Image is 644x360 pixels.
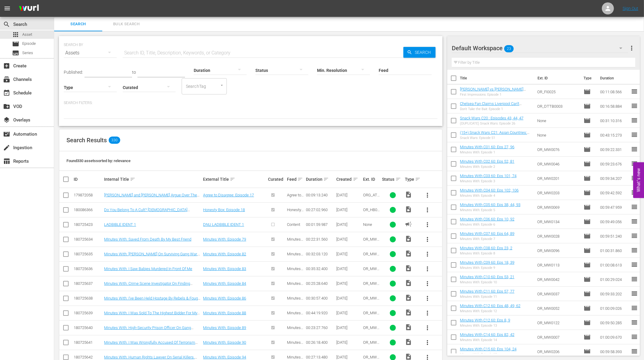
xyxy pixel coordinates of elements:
td: 00:43:15.273 [598,128,631,142]
a: Minutes With: Episode 86 [203,296,246,300]
div: Minutes With: Episode 9 [460,266,514,270]
span: Minutes With [287,296,303,305]
button: Open Feedback Widget [633,162,644,198]
span: Search Results [66,137,107,144]
div: Internal Title [104,176,201,183]
a: MInutes With: Saved From Death By My Best Friend [104,237,191,242]
td: 01:00:09.026 [598,301,631,315]
span: more_vert [424,309,431,317]
a: Minutes With C10 60: Eps 53, 21 [460,275,514,279]
span: Asset [22,32,32,38]
span: Ingestion [3,144,10,151]
button: more_vert [420,291,435,306]
span: Minutes With [287,252,303,261]
a: Chelsea Fan Claims Liverpool Can't Compete For The Biggest Transfer Targets [460,101,522,115]
a: Minutes With: Episode 82 [203,252,246,256]
div: 00:27:02.960 [306,208,334,212]
td: OR_MW0028 [535,229,581,243]
div: 00:26:18.400 [306,340,334,345]
div: Ext. ID [363,177,380,182]
div: [DATE] [337,237,362,242]
span: Episode [584,334,591,341]
div: 00:32:03.120 [306,252,334,256]
button: Open [219,82,225,88]
div: [DATE] [337,355,362,359]
span: reorder [631,117,638,124]
div: Minutes With: Episode 6 [460,223,514,226]
td: 00:59:22.331 [598,142,631,157]
span: reorder [631,131,638,138]
div: Minutes With: Episode 7 [460,237,514,241]
div: 180086366 [74,208,102,212]
div: 180725639 [74,311,102,315]
button: more_vert [420,321,435,335]
a: Minutes With: I've Been Held Hostage By Rebels & Fought The Taliban [104,296,201,305]
div: Minutes With: Episode 14 [460,338,514,342]
span: Episode [22,41,36,47]
td: 00:59:49.056 [598,214,631,229]
span: reorder [631,102,638,109]
span: OR_MW0005 [363,281,379,290]
div: Type [405,176,418,183]
a: Minutes With: Crime Scene Investigator On Finding Cooked Human Brain [104,281,193,290]
div: 180725423 [74,222,102,227]
span: Video [405,309,412,316]
span: Video [405,250,412,257]
img: ans4CAIJ8jUAAAAAAAAAAAAAAAAAAAAAAAAgQb4GAAAAAAAAAAAAAAAAAAAAAAAAJMjXAAAAAAAAAAAAAAAAAAAAAAAAgAT5G... [14,2,43,16]
a: Do You Belong To A Cult? [DEMOGRAPHIC_DATA] Answers You Questions [104,208,190,217]
span: sort [415,177,421,182]
a: Minutes With: Episode 88 [203,311,246,315]
button: Search [403,47,436,58]
div: [DATE] [337,281,362,286]
span: Series [12,49,19,57]
div: 00:30:57.400 [306,296,334,300]
div: Feed [287,176,304,183]
td: 01:00:08.613 [598,258,631,272]
span: Episode [584,232,591,240]
a: (15+) Snack Wars C21: Asian Countries: Eps 43, 44, 47, 51. (includes ep 51 - 15+) [460,130,529,139]
span: Episode [584,103,591,110]
span: OR_MW0007 [363,252,379,261]
td: OR_MW0042 [535,272,581,287]
td: OR_MW0113 [535,258,581,272]
div: 00:27:13.480 [306,355,334,359]
td: OR_MW0201 [535,171,581,186]
td: OR_MW0203 [535,186,581,200]
span: 23 [504,42,514,55]
span: reorder [631,333,638,340]
span: Episode [584,218,591,225]
span: reorder [631,160,638,167]
span: OR_MW0006 [363,266,379,275]
span: more_vert [424,280,431,287]
span: more_vert [424,221,431,228]
th: Duration [596,70,633,87]
td: OR_MW0122 [535,315,581,330]
div: [DATE] [337,266,362,271]
a: Minutes With C12 60: Eps 8, 9 [460,318,510,322]
span: Video [405,235,412,242]
div: [DATE] [337,193,362,197]
div: None [363,222,380,227]
span: sort [323,177,329,182]
td: 00:59:58.393 [598,344,631,359]
div: [DATE] [337,311,362,315]
a: Minutes With C01 60: Eps 27, 96 [460,145,514,149]
a: Minutes With: I Was Sold To The Highest Bidder For My Organs [104,311,200,320]
span: Video [405,191,412,198]
span: Episode [584,305,591,312]
span: Video [405,206,412,213]
button: more_vert [420,335,435,350]
span: more_vert [628,45,635,52]
a: LADBIBLE IDENT 1 [104,222,136,227]
span: Minutes With [287,266,303,275]
div: Minutes With: Episode 15 [460,352,516,356]
div: Minutes With: Episode 13 [460,324,510,328]
div: 180725637 [74,281,102,286]
a: Minutes With C09 60: Eps 18, 39 [460,260,514,265]
span: OR_MW0191 [363,311,379,320]
div: 180725642 [74,355,102,359]
span: more_vert [424,339,431,346]
span: Search [3,21,10,28]
span: reorder [631,348,638,355]
span: Bulk Search [106,21,147,28]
